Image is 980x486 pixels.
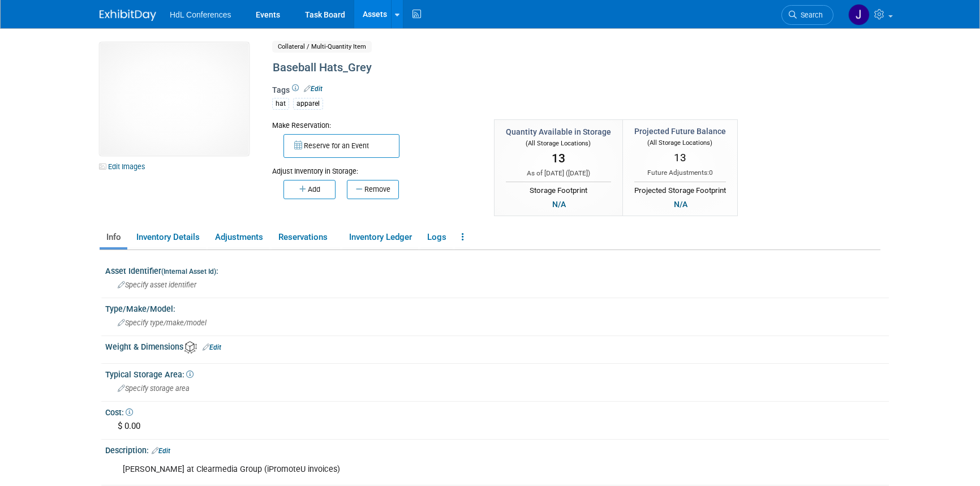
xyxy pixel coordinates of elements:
div: apparel [293,98,323,110]
a: Inventory Details [130,227,206,247]
div: Weight & Dimensions [105,338,889,354]
img: ExhibitDay [100,10,156,21]
img: View Images [100,42,249,156]
span: HdL Conferences [170,10,231,19]
button: Add [283,180,336,199]
small: (Internal Asset Id) [161,268,216,276]
div: Tags [272,84,787,117]
div: [PERSON_NAME] at Clearmedia Group (iPromoteU invoices) [115,458,741,481]
span: Typical Storage Area: [105,370,194,379]
button: Reserve for an Event [283,134,399,158]
a: Search [781,5,833,25]
img: Johnny Nguyen [848,4,870,25]
a: Adjustments [208,227,269,247]
span: Specify type/make/model [118,319,207,327]
div: Description: [105,442,889,457]
div: As of [DATE] ( ) [506,169,611,178]
a: Inventory Ledger [342,227,418,247]
div: (All Storage Locations) [506,137,611,148]
div: (All Storage Locations) [634,137,726,148]
span: [DATE] [568,169,588,177]
div: Quantity Available in Storage [506,126,611,137]
span: Collateral / Multi-Quantity Item [272,41,372,53]
div: Storage Footprint [506,182,611,196]
div: N/A [670,198,691,210]
div: $ 0.00 [114,418,880,435]
div: Projected Future Balance [634,126,726,137]
span: Specify storage area [118,384,190,393]
a: Edit [152,447,170,455]
div: Make Reservation: [272,119,477,131]
div: Asset Identifier : [105,263,889,277]
a: Reservations [272,227,340,247]
div: N/A [549,198,569,210]
div: Type/Make/Model: [105,300,889,315]
span: Search [797,11,823,19]
a: Edit Images [100,160,150,174]
div: hat [272,98,289,110]
div: Projected Storage Footprint [634,182,726,196]
span: 13 [674,151,686,164]
div: Cost: [105,404,889,418]
a: Edit [304,85,323,93]
a: Info [100,227,127,247]
a: Edit [203,343,221,351]
img: Asset Weight and Dimensions [184,341,197,354]
div: Adjust Inventory in Storage: [272,158,477,177]
span: 13 [552,152,565,165]
a: Logs [420,227,453,247]
button: Remove [347,180,399,199]
div: Baseball Hats_Grey [269,58,787,78]
span: 0 [709,169,713,177]
div: Future Adjustments: [634,168,726,178]
span: Specify asset identifier [118,281,196,289]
